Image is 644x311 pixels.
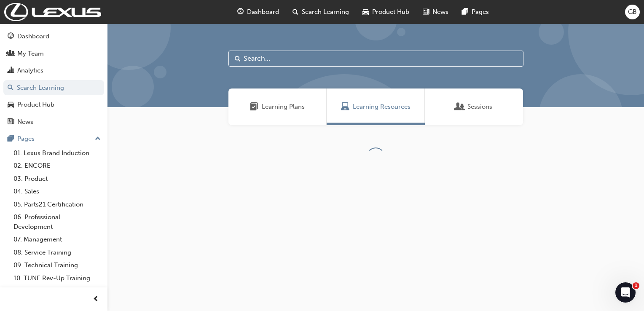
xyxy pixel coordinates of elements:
[8,33,14,40] span: guage-icon
[625,5,640,19] button: GB
[17,32,49,41] div: Dashboard
[8,67,14,75] span: chart-icon
[615,282,636,303] iframe: Intercom live chat
[292,7,298,17] span: search-icon
[10,185,104,198] a: 04. Sales
[372,7,409,17] span: Product Hub
[235,54,241,64] span: Search
[3,114,104,130] a: News
[3,131,104,147] button: Pages
[17,134,35,144] div: Pages
[341,102,349,112] span: Learning Resources
[3,46,104,62] a: My Team
[302,7,349,17] span: Search Learning
[10,211,104,233] a: 06. Professional Development
[362,7,369,17] span: car-icon
[17,49,44,59] div: My Team
[4,3,101,21] img: Trak
[95,134,101,145] span: up-icon
[10,259,104,272] a: 09. Technical Training
[353,102,411,112] span: Learning Resources
[93,294,99,305] span: prev-icon
[228,88,327,125] a: Learning PlansLearning Plans
[467,102,492,112] span: Sessions
[356,3,416,21] a: car-iconProduct Hub
[10,272,104,285] a: 10. TUNE Rev-Up Training
[628,7,637,17] span: GB
[456,102,464,112] span: Sessions
[423,7,429,17] span: news-icon
[8,84,13,92] span: search-icon
[425,88,523,125] a: SessionsSessions
[416,3,455,21] a: news-iconNews
[10,246,104,259] a: 08. Service Training
[250,102,258,112] span: Learning Plans
[8,118,14,126] span: news-icon
[10,172,104,185] a: 03. Product
[633,282,639,289] span: 1
[8,135,14,143] span: pages-icon
[10,198,104,211] a: 05. Parts21 Certification
[17,66,43,75] div: Analytics
[17,117,33,127] div: News
[262,102,305,112] span: Learning Plans
[327,88,425,125] a: Learning ResourcesLearning Resources
[472,7,489,17] span: Pages
[3,29,104,44] a: Dashboard
[432,7,448,17] span: News
[17,100,54,110] div: Product Hub
[228,51,523,67] input: Search...
[3,63,104,78] a: Analytics
[455,3,496,21] a: pages-iconPages
[3,97,104,113] a: Product Hub
[247,7,279,17] span: Dashboard
[10,233,104,246] a: 07. Management
[10,147,104,160] a: 01. Lexus Brand Induction
[3,27,104,131] button: DashboardMy TeamAnalyticsSearch LearningProduct HubNews
[8,101,14,109] span: car-icon
[10,284,104,298] a: All Pages
[237,7,244,17] span: guage-icon
[10,159,104,172] a: 02. ENCORE
[231,3,286,21] a: guage-iconDashboard
[286,3,356,21] a: search-iconSearch Learning
[462,7,468,17] span: pages-icon
[3,80,104,96] a: Search Learning
[8,50,14,58] span: people-icon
